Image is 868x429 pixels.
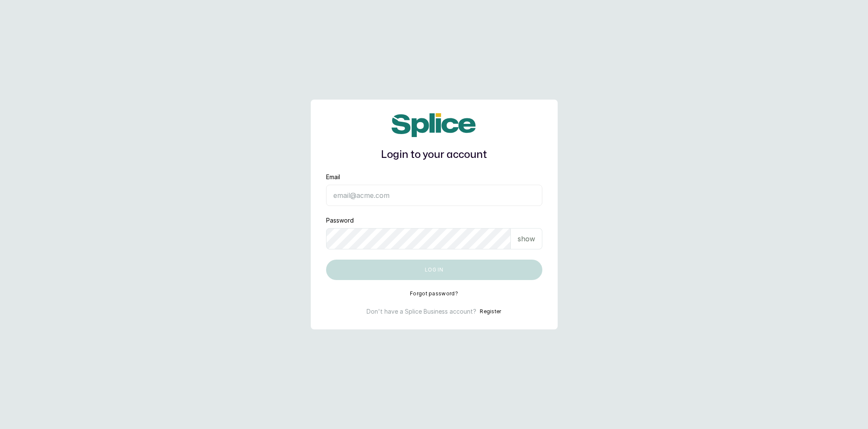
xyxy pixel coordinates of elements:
button: Forgot password? [410,290,458,297]
button: Register [480,307,501,316]
p: show [518,234,535,244]
button: Log in [326,260,542,280]
h1: Login to your account [326,147,542,163]
p: Don't have a Splice Business account? [367,307,476,316]
input: email@acme.com [326,185,542,206]
label: Password [326,216,354,225]
label: Email [326,173,340,181]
